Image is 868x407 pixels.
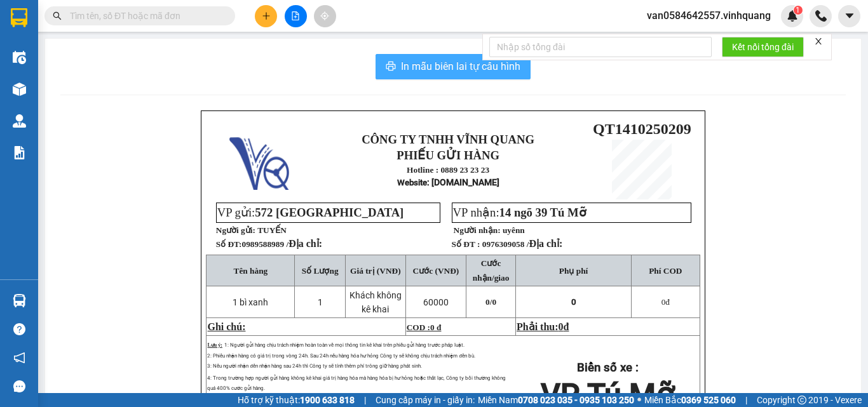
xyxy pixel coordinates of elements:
[815,10,827,22] img: phone-icon
[661,297,666,307] span: 0
[644,393,736,407] span: Miền Bắc
[397,178,427,187] span: Website
[349,290,402,314] span: Khách không kê khai
[350,266,401,276] span: Giá trị (VNĐ)
[593,121,691,137] span: QT1410250209
[722,37,804,57] button: Kết nối tổng đài
[207,342,222,348] span: Lưu ý:
[559,266,588,276] span: Phụ phí
[492,297,496,307] span: 0
[207,321,245,332] span: Ghi chú:
[401,58,520,74] span: In mẫu biên lai tự cấu hình
[234,266,268,276] span: Tên hàng
[503,225,525,235] span: uyênn
[13,114,26,128] img: warehouse-icon
[362,133,534,146] strong: CÔNG TY TNHH VĨNH QUANG
[376,54,531,79] button: printerIn mẫu biên lai tự cấu hình
[229,130,289,190] img: logo
[732,40,794,54] span: Kết nối tổng đài
[207,353,475,359] span: 2: Phiếu nhận hàng có giá trị trong vòng 24h. Sau 24h nếu hàng hóa hư hỏng Công ty sẽ không chịu ...
[300,395,355,405] strong: 1900 633 818
[453,206,587,219] span: VP nhận:
[13,352,25,364] span: notification
[787,10,798,22] img: icon-new-feature
[224,342,465,348] span: 1: Người gửi hàng chịu trách nhiệm hoàn toàn về mọi thông tin kê khai trên phiếu gửi hàng trước p...
[473,258,510,283] span: Cước nhận/giao
[485,297,496,307] span: 0/
[397,149,499,162] strong: PHIẾU GỬI HÀNG
[407,165,489,175] strong: Hotline : 0889 23 23 23
[661,297,670,307] span: đ
[285,5,307,27] button: file-add
[413,266,459,276] span: Cước (VNĐ)
[794,6,803,15] sup: 1
[797,396,806,404] span: copyright
[13,294,26,307] img: warehouse-icon
[838,5,860,27] button: caret-down
[241,239,322,249] span: 0989588989 /
[255,5,277,27] button: plus
[318,297,323,307] span: 1
[529,238,562,249] span: Địa chỉ:
[207,375,506,391] span: 4: Trong trường hợp người gửi hàng không kê khai giá trị hàng hóa mà hàng hóa bị hư hỏng hoặc thấ...
[407,323,442,332] span: COD :
[430,323,441,332] span: 0 đ
[637,8,781,23] span: van0584642557.vinhquang
[517,321,569,332] span: Phải thu:
[207,363,421,369] span: 3: Nếu người nhận đến nhận hàng sau 24h thì Công ty sẽ tính thêm phí trông giữ hàng phát sinh.
[376,393,475,407] span: Cung cấp máy in - giấy in:
[262,11,271,20] span: plus
[13,380,25,392] span: message
[454,225,501,235] strong: Người nhận:
[814,37,823,46] span: close
[499,206,587,219] span: 14 ngõ 39 Tú Mỡ
[291,11,300,20] span: file-add
[217,206,404,219] span: VP gửi:
[216,225,255,235] strong: Người gửi:
[649,266,682,276] span: Phí COD
[559,321,564,332] span: 0
[482,239,563,249] span: 0976309058 /
[13,323,25,335] span: question-circle
[11,8,27,27] img: logo-vxr
[13,51,26,64] img: warehouse-icon
[489,37,712,57] input: Nhập số tổng đài
[423,297,449,307] span: 60000
[70,9,220,23] input: Tìm tên, số ĐT hoặc mã đơn
[233,297,268,307] span: 1 bì xanh
[564,321,569,332] span: đ
[452,239,480,249] strong: Số ĐT :
[216,239,322,249] strong: Số ĐT:
[13,146,26,159] img: solution-icon
[238,393,355,407] span: Hỗ trợ kỹ thuật:
[637,397,641,403] span: ⚪️
[302,266,339,276] span: Số Lượng
[681,395,736,405] strong: 0369 525 060
[257,225,287,235] span: TUYẾN
[364,393,366,407] span: |
[571,297,576,307] span: 0
[53,11,62,20] span: search
[796,6,800,15] span: 1
[577,361,639,375] strong: Biển số xe :
[745,393,747,407] span: |
[397,177,499,187] strong: : [DOMAIN_NAME]
[255,206,403,219] span: 572 [GEOGRAPHIC_DATA]
[314,5,336,27] button: aim
[320,11,329,20] span: aim
[288,238,322,249] span: Địa chỉ:
[13,83,26,96] img: warehouse-icon
[386,61,396,73] span: printer
[518,395,634,405] strong: 0708 023 035 - 0935 103 250
[844,10,855,22] span: caret-down
[478,393,634,407] span: Miền Nam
